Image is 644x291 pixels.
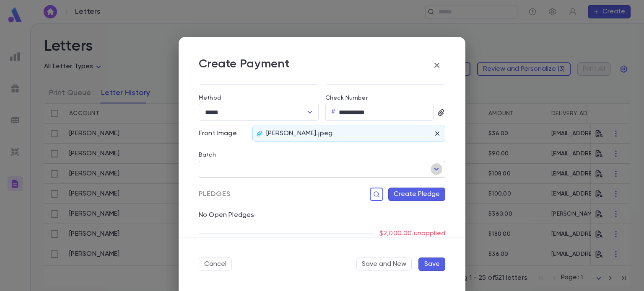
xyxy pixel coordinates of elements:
p: Create Payment [199,57,289,74]
span: Pledges [199,190,231,198]
button: Save [418,258,445,271]
button: Save and New [356,258,412,271]
button: Open [431,163,442,175]
p: $2,000.00 unapplied [379,229,445,238]
p: # [331,108,335,116]
button: Cancel [199,258,232,271]
button: Create Pledge [388,188,445,201]
label: Batch [199,152,216,158]
label: Check Number [325,95,368,101]
div: [PERSON_NAME].jpeg [252,126,445,142]
div: No Open Pledges [192,201,445,219]
button: Open [304,106,316,118]
p: Front Image [199,129,247,138]
label: Method [199,95,221,101]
